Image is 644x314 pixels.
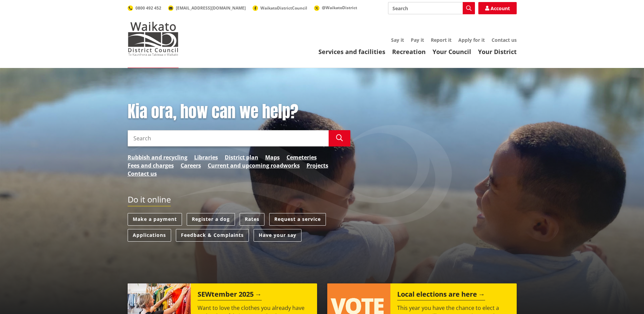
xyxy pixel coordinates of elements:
[314,5,357,11] a: @WaikatoDistrict
[388,2,475,14] input: Search input
[392,48,426,56] a: Recreation
[176,5,246,11] span: [EMAIL_ADDRESS][DOMAIN_NAME]
[128,5,161,11] a: 0800 492 452
[269,213,326,226] a: Request a service
[478,2,517,14] a: Account
[307,161,328,170] a: Projects
[128,153,187,161] a: Rubbish and recycling
[318,48,385,56] a: Services and facilities
[135,5,161,11] span: 0800 492 452
[128,22,179,56] img: Waikato District Council - Te Kaunihera aa Takiwaa o Waikato
[265,153,280,161] a: Maps
[128,229,171,242] a: Applications
[208,161,300,170] a: Current and upcoming roadworks
[431,37,452,43] a: Report it
[225,153,258,161] a: District plan
[194,153,218,161] a: Libraries
[260,5,307,11] span: WaikatoDistrictCouncil
[128,130,329,146] input: Search input
[253,5,307,11] a: WaikatoDistrictCouncil
[176,229,249,242] a: Feedback & Complaints
[128,195,171,207] h2: Do it online
[322,5,357,11] span: @WaikatoDistrict
[287,153,317,161] a: Cemeteries
[128,161,174,170] a: Fees and charges
[128,213,182,226] a: Make a payment
[478,48,517,56] a: Your District
[254,229,301,242] a: Have your say
[391,37,404,43] a: Say it
[411,37,424,43] a: Pay it
[458,37,485,43] a: Apply for it
[397,290,485,300] h2: Local elections are here
[181,161,201,170] a: Careers
[187,213,235,226] a: Register a dog
[168,5,246,11] a: [EMAIL_ADDRESS][DOMAIN_NAME]
[240,213,264,226] a: Rates
[128,170,157,178] a: Contact us
[492,37,517,43] a: Contact us
[198,290,262,300] h2: SEWtember 2025
[128,102,350,122] h1: Kia ora, how can we help?
[433,48,471,56] a: Your Council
